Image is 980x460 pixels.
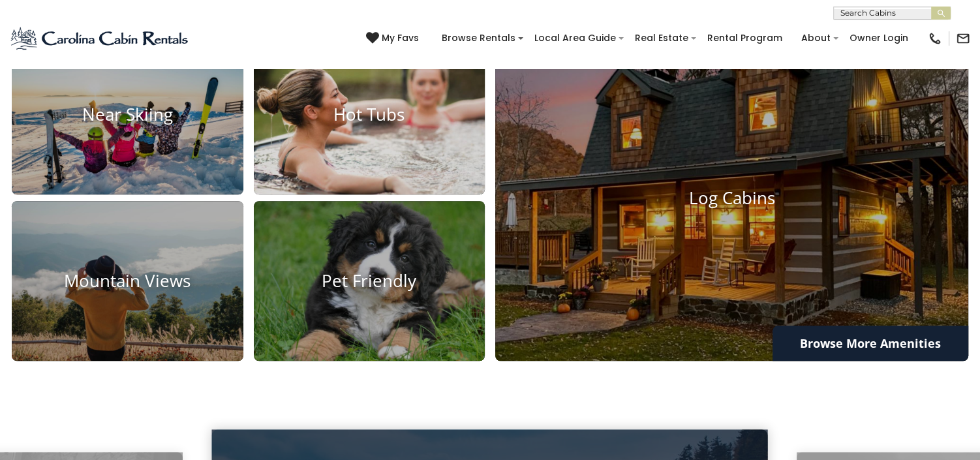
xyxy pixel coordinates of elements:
[10,25,191,52] img: Blue-2.png
[254,34,485,194] a: Hot Tubs
[843,28,915,48] a: Owner Login
[12,104,243,124] h4: Near Skiing
[628,28,695,48] a: Real Estate
[12,34,243,194] a: Near Skiing
[956,31,970,46] img: mail-regular-black.png
[701,28,789,48] a: Rental Program
[12,201,243,361] a: Mountain Views
[928,31,942,46] img: phone-regular-black.png
[366,31,422,46] a: My Favs
[528,28,622,48] a: Local Area Guide
[12,271,243,291] h4: Mountain Views
[795,28,837,48] a: About
[254,201,485,361] a: Pet Friendly
[435,28,522,48] a: Browse Rentals
[254,104,485,124] h4: Hot Tubs
[382,31,419,45] span: My Favs
[773,326,968,361] a: Browse More Amenities
[254,271,485,291] h4: Pet Friendly
[495,187,968,207] h4: Log Cabins
[495,34,968,361] a: Log Cabins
